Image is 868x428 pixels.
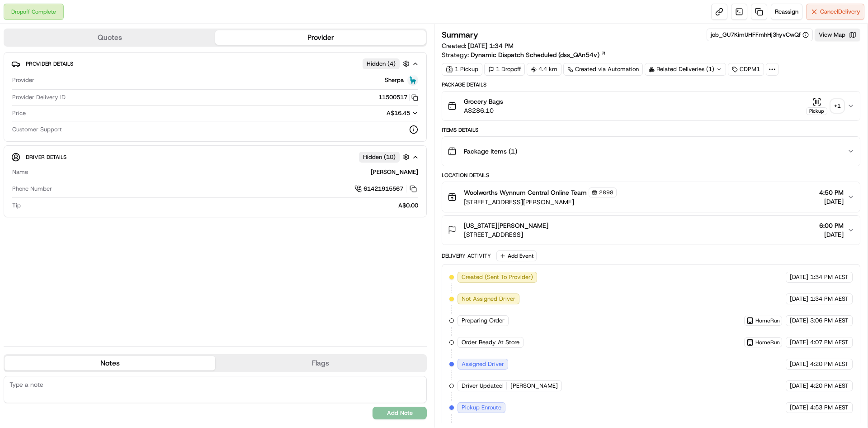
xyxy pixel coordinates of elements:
span: Woolworths Wynnum Central Online Team [464,188,587,197]
a: 📗Knowledge Base [5,128,73,144]
span: Grocery Bags [464,97,503,106]
a: Created via Automation [563,63,643,76]
span: [DATE] [790,404,808,412]
button: [US_STATE][PERSON_NAME][STREET_ADDRESS]6:00 PM[DATE] [442,216,860,245]
span: Not Assigned Driver [462,295,515,303]
span: Assigned Driver [462,360,504,368]
span: Customer Support [12,125,62,134]
h3: Summary [442,31,478,39]
input: Clear [24,58,149,68]
span: HomeRun [755,317,780,324]
button: Pickup+1 [806,97,844,115]
span: Driver Details [26,154,66,161]
span: 4:20 PM AEST [810,360,849,368]
div: CDPM1 [728,63,764,76]
span: Driver Updated [462,382,503,390]
span: Reassign [775,8,798,16]
button: Reassign [771,4,802,20]
span: [DATE] [819,197,844,206]
span: [DATE] [790,360,808,368]
button: 11500517 [378,93,418,101]
span: 6:00 PM [819,221,844,230]
span: [DATE] [790,317,808,325]
span: Price [12,109,26,117]
span: [US_STATE][PERSON_NAME] [464,221,548,230]
span: [DATE] [790,295,808,303]
button: job_GU7KimUHFFmhHj3hyvCwQf [711,31,809,39]
button: Package Items (1) [442,137,860,166]
span: Created (Sent To Provider) [462,273,533,281]
div: 💻 [76,132,84,139]
div: Pickup [806,107,827,115]
div: Items Details [442,126,860,134]
p: Welcome 👋 [9,36,165,51]
span: Created: [442,41,514,50]
div: Location Details [442,172,860,179]
div: 1 Pickup [442,63,482,76]
button: Start new chat [154,89,165,100]
span: 4:07 PM AEST [810,338,849,346]
span: 1:34 PM AEST [810,295,849,303]
span: Pylon [90,154,109,160]
span: [DATE] [819,230,844,239]
span: [PERSON_NAME] [510,382,558,390]
span: API Documentation [85,131,145,140]
span: Hidden ( 10 ) [363,153,396,161]
div: Strategy: [442,50,606,59]
a: Powered byPylon [64,153,109,160]
span: Tip [12,202,21,210]
img: Nash [9,9,27,27]
button: Woolworths Wynnum Central Online Team2898[STREET_ADDRESS][PERSON_NAME]4:50 PM[DATE] [442,182,860,212]
span: Order Ready At Store [462,338,519,346]
span: Pickup Enroute [462,404,501,412]
span: [DATE] 1:34 PM [468,42,514,50]
div: 📗 [9,132,16,139]
span: Name [12,168,28,176]
div: We're available if you need us! [31,96,114,103]
span: [DATE] [790,273,808,281]
div: + 1 [831,100,844,112]
span: Provider Details [26,60,73,67]
button: A$16.45 [339,109,418,117]
div: Start new chat [31,87,148,96]
div: 4.4 km [527,63,561,76]
span: 1:34 PM AEST [810,273,849,281]
span: Preparing Order [462,317,505,325]
a: 61421915567 [354,184,418,194]
button: Quotes [5,30,215,45]
span: [STREET_ADDRESS] [464,230,548,239]
span: 61421915567 [363,185,403,193]
span: Provider Delivery ID [12,93,66,101]
span: 4:50 PM [819,188,844,197]
span: Hidden ( 4 ) [367,60,396,68]
span: A$286.10 [464,106,503,115]
button: Notes [5,356,215,370]
span: Phone Number [12,185,52,193]
div: A$0.00 [24,202,418,210]
button: Provider DetailsHidden (4) [11,56,419,71]
span: Provider [12,76,34,84]
button: Hidden (10) [359,151,412,163]
span: Dynamic Dispatch Scheduled (dss_QAn54v) [471,50,599,59]
button: Grocery BagsA$286.10Pickup+1 [442,91,860,120]
span: Knowledge Base [18,131,69,140]
span: 2898 [599,189,613,196]
button: Hidden (4) [363,58,412,69]
span: 4:20 PM AEST [810,382,849,390]
button: Driver DetailsHidden (10) [11,149,419,164]
div: Related Deliveries (1) [645,63,726,76]
span: 3:06 PM AEST [810,317,849,325]
span: A$16.45 [387,109,410,117]
div: 1 Dropoff [484,63,525,76]
span: Sherpa [385,76,404,84]
button: Flags [215,356,426,370]
img: 1736555255976-a54dd68f-1ca7-489b-9aae-adbdc363a1c4 [9,87,25,103]
img: sherpa_logo.png [407,75,418,86]
div: Package Details [442,81,860,88]
button: Provider [215,30,426,45]
span: Package Items ( 1 ) [464,147,517,156]
span: [DATE] [790,338,808,346]
a: 💻API Documentation [73,128,149,144]
button: Pickup [806,97,827,115]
